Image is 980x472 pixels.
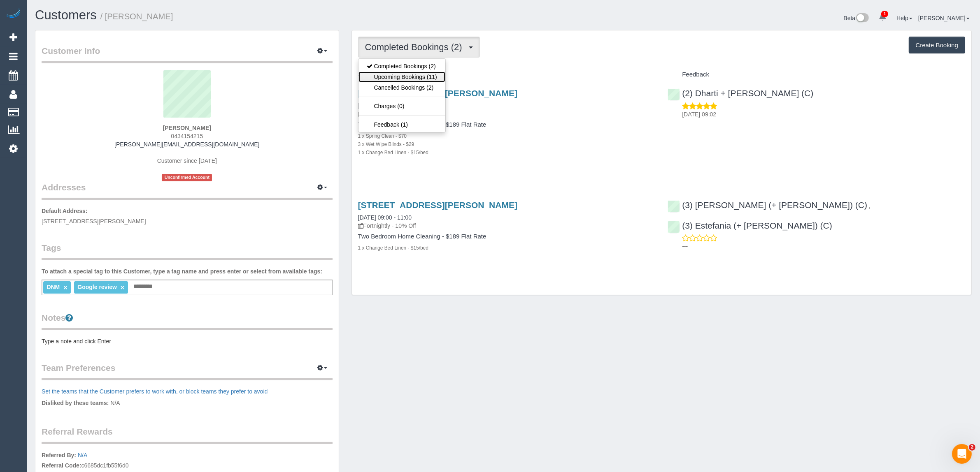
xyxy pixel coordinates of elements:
[358,37,480,58] button: Completed Bookings (2)
[42,461,81,470] label: Referral Code:
[42,207,88,215] label: Default Address:
[358,71,656,78] h4: Service
[35,8,97,22] a: Customers
[110,400,120,406] span: N/A
[358,101,445,111] a: Charges (0)
[855,13,869,24] img: New interface
[682,110,965,118] p: [DATE] 09:02
[896,15,912,21] a: Help
[365,42,466,52] span: Completed Bookings (2)
[358,133,407,139] small: 1 x Spring Clean - $70
[682,242,965,250] p: ---
[77,284,117,290] span: Google review
[358,72,445,82] a: Upcoming Bookings (11)
[358,82,445,93] a: Cancelled Bookings (2)
[668,88,813,98] a: (2) Dharti + [PERSON_NAME] (C)
[121,284,124,291] a: ×
[42,45,333,63] legend: Customer Info
[881,11,888,17] span: 1
[358,200,517,210] a: [STREET_ADDRESS][PERSON_NAME]
[42,337,333,345] pre: Type a note and click Enter
[114,141,259,148] a: [PERSON_NAME][EMAIL_ADDRESS][DOMAIN_NAME]
[358,222,656,230] p: Fortnightly - 10% Off
[358,233,656,240] h4: Two Bedroom Home Cleaning - $189 Flat Rate
[42,267,322,275] label: To attach a special tag to this Customer, type a tag name and press enter or select from availabl...
[157,157,217,164] span: Customer since [DATE]
[78,452,87,458] a: N/A
[358,121,656,128] h4: Two Bedroom Home Cleaning - $189 Flat Rate
[42,426,333,444] legend: Referral Rewards
[668,200,867,210] a: (3) [PERSON_NAME] (+ [PERSON_NAME]) (C)
[42,242,333,260] legend: Tags
[909,37,965,54] button: Create Booking
[42,362,333,380] legend: Team Preferences
[869,203,871,209] span: ,
[969,444,975,451] span: 2
[668,71,965,78] h4: Feedback
[42,312,333,330] legend: Notes
[63,284,67,291] a: ×
[100,12,173,21] small: / [PERSON_NAME]
[844,15,869,21] a: Beta
[668,221,832,230] a: (3) Estefania (+ [PERSON_NAME]) (C)
[47,284,60,290] span: DNM
[42,399,109,407] label: Disliked by these teams:
[358,150,428,155] small: 1 x Change Bed Linen - $15/bed
[5,8,21,20] img: Automaid Logo
[875,8,891,26] a: 1
[162,174,212,181] span: Unconfirmed Account
[358,141,414,147] small: 3 x Wet Wipe Blinds - $29
[171,133,203,139] span: 0434154215
[358,110,656,118] p: One Time Cleaning
[918,15,970,21] a: [PERSON_NAME]
[42,388,268,395] a: Set the teams that the Customer prefers to work with, or block teams they prefer to avoid
[952,444,972,464] iframe: Intercom live chat
[163,125,211,131] strong: [PERSON_NAME]
[358,119,445,130] a: Feedback (1)
[42,218,146,224] span: [STREET_ADDRESS][PERSON_NAME]
[358,61,445,72] a: Completed Bookings (2)
[42,451,76,459] label: Referred By:
[358,214,412,221] a: [DATE] 09:00 - 11:00
[358,245,428,251] small: 1 x Change Bed Linen - $15/bed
